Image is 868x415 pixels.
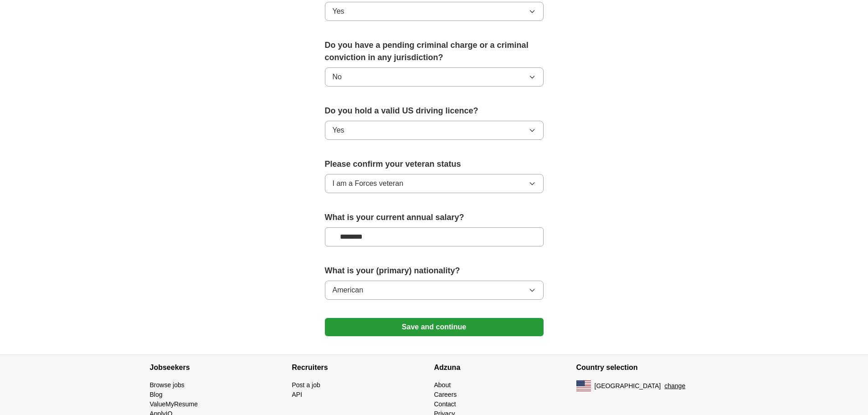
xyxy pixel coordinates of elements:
label: Please confirm your veteran status [325,158,544,170]
label: Do you hold a valid US driving licence? [325,105,544,117]
button: change [664,381,685,391]
span: American [333,285,364,296]
span: [GEOGRAPHIC_DATA] [595,381,661,391]
button: I am a Forces veteran [325,174,544,193]
button: Yes [325,121,544,140]
a: Contact [434,400,456,408]
a: About [434,381,451,389]
button: Save and continue [325,318,544,336]
label: What is your (primary) nationality? [325,265,544,277]
a: Careers [434,391,457,398]
span: Yes [333,125,344,136]
h4: Country selection [576,355,719,380]
button: Yes [325,2,544,21]
a: API [292,391,303,398]
img: US flag [576,380,591,391]
span: No [333,72,342,82]
label: Do you have a pending criminal charge or a criminal conviction in any jurisdiction? [325,39,544,64]
button: American [325,281,544,300]
a: Post a job [292,381,320,389]
span: I am a Forces veteran [333,178,404,189]
button: No [325,67,544,87]
a: ValueMyResume [150,400,198,408]
a: Browse jobs [150,381,185,389]
a: Blog [150,391,163,398]
label: What is your current annual salary? [325,211,544,224]
span: Yes [333,6,344,17]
